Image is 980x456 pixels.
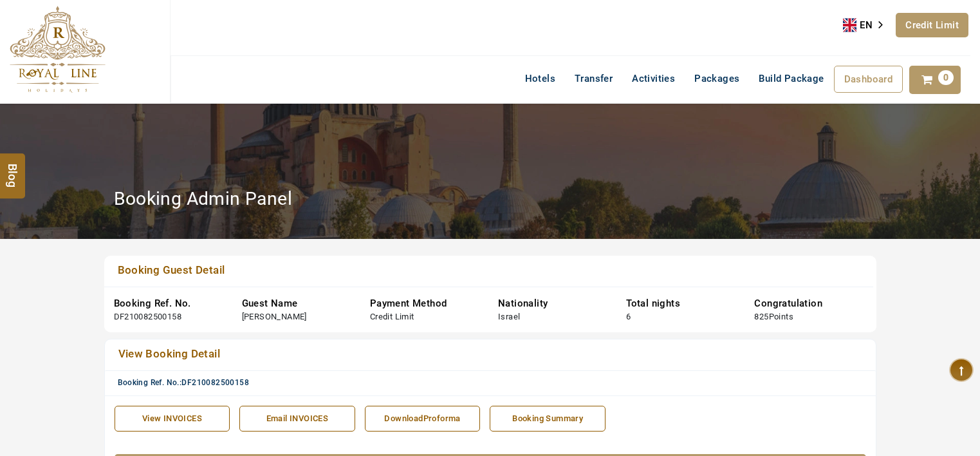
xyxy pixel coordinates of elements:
span: Points [769,312,793,321]
span: DF210082500158 [181,378,249,387]
div: Total nights [626,297,735,310]
a: Booking Summary [490,406,606,432]
aside: Language selected: English [843,15,892,35]
a: View INVOICES [115,406,230,432]
div: 6 [626,311,631,323]
a: EN [843,15,892,35]
a: Credit Limit [896,13,968,37]
div: Israel [498,311,520,323]
h2: Booking Admin Panel [114,187,293,210]
div: Language [843,15,892,35]
a: Packages [685,66,749,91]
span: 825 [754,312,768,321]
a: Email INVOICES [239,406,355,432]
span: Blog [5,164,21,175]
div: DF210082500158 [114,311,182,323]
a: Activities [622,66,685,91]
a: Transfer [565,66,622,91]
div: Booking Ref. No. [114,297,223,310]
div: View INVOICES [122,413,223,425]
div: Booking Summary [497,413,598,425]
div: Congratulation [754,297,863,310]
div: Booking Ref. No.: [118,377,873,388]
a: 0 [909,66,961,94]
span: View Booking Detail [118,347,221,360]
a: Build Package [749,66,833,91]
div: Payment Method [370,297,479,310]
span: Dashboard [844,73,893,85]
div: Credit Limit [370,311,414,323]
a: DownloadProforma [365,406,481,432]
span: 0 [938,70,954,85]
div: Nationality [498,297,607,310]
div: [PERSON_NAME] [242,311,307,323]
a: Hotels [515,66,565,91]
img: The Royal Line Holidays [10,6,106,93]
a: Booking Guest Detail [114,262,791,280]
div: Guest Name [242,297,351,310]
